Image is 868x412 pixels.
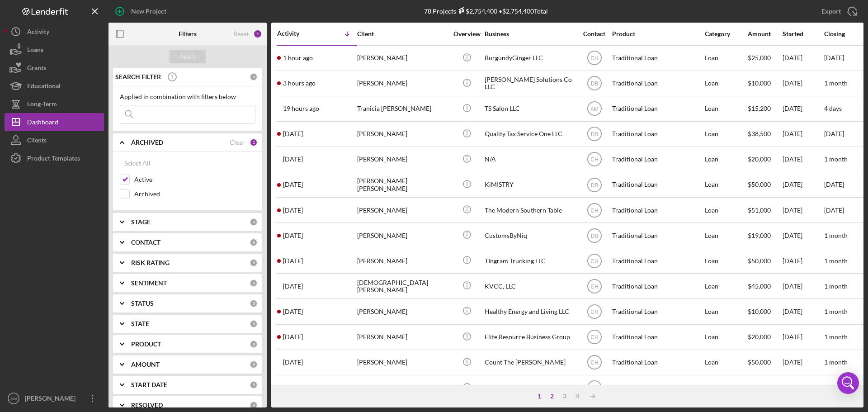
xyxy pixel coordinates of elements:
div: [DATE] [783,350,823,374]
text: DB [590,81,598,87]
button: Export [812,2,863,20]
span: $19,000 [748,232,771,239]
time: 2025-09-08 13:15 [283,257,303,265]
div: Activity [277,30,317,37]
text: CH [590,360,598,366]
label: Archived [134,189,255,199]
time: 2025-09-10 03:19 [283,130,303,137]
div: 0 [250,259,258,267]
div: Product Templates [27,149,80,170]
div: 1 [533,393,546,400]
b: SENTIMENT [131,279,167,287]
div: Loan [705,147,747,171]
div: 2 [546,393,558,400]
div: Loan [705,325,747,349]
div: [DATE] [783,249,823,273]
div: Loan [705,71,747,95]
div: Started [783,30,823,38]
b: STATUS [131,300,154,307]
button: Clients [5,131,104,149]
div: N/A [485,147,575,171]
div: 1 [250,138,258,147]
div: [PERSON_NAME] [357,198,448,222]
span: $10,000 [748,384,771,391]
div: 0 [250,299,258,308]
div: Select All [124,154,151,172]
time: 2025-09-07 21:10 [283,283,303,290]
time: 2025-09-11 14:59 [283,54,313,62]
div: KiMISTRY [485,173,575,197]
div: Traditional Loan [612,376,703,400]
text: CH [590,309,598,315]
time: 2025-09-06 00:27 [283,308,303,315]
span: $51,000 [748,206,771,214]
span: $10,000 [748,308,771,315]
b: STAGE [131,218,151,226]
button: Activity [5,23,104,41]
div: [DATE] [783,147,823,171]
b: STATE [131,320,149,327]
div: New Project [131,2,166,20]
div: 0 [250,320,258,328]
text: CH [590,207,598,213]
div: [PERSON_NAME] Solutions Co LLC [485,71,575,95]
div: Overview [450,30,484,38]
div: Long-Term [27,95,57,115]
span: $50,000 [748,257,771,265]
div: [DEMOGRAPHIC_DATA][PERSON_NAME] [357,274,448,298]
b: ARCHIVED [131,139,163,146]
div: Traditional Loan [612,299,703,323]
div: Loans [27,41,43,61]
time: [DATE] [824,384,844,391]
button: Loans [5,41,104,59]
div: Traditional Loan [612,223,703,247]
div: [PERSON_NAME] [357,223,448,247]
div: Apply [179,50,196,63]
div: Traditional Loan [612,147,703,171]
div: Grants [27,59,46,79]
time: [DATE] [824,54,844,62]
div: KVCC, LLC [485,274,575,298]
div: Loan [705,249,747,273]
time: 1 month [824,308,848,315]
time: 2025-09-08 15:38 [283,207,303,214]
div: Loan [705,46,747,70]
time: 2025-09-05 15:59 [283,333,303,341]
div: Loan [705,173,747,197]
div: Loan [705,97,747,121]
div: Loan [705,299,747,323]
div: Healthy Energy and Living LLC [485,299,575,323]
button: Product Templates [5,149,104,167]
div: Loan [705,198,747,222]
time: 2025-09-08 13:25 [283,232,303,239]
div: Tranicia [PERSON_NAME] [357,97,448,121]
div: Open Intercom Messenger [837,372,859,394]
div: Dashboard [27,113,58,133]
b: CONTACT [131,239,160,246]
div: Applied in combination with filters below [120,93,255,100]
div: [PERSON_NAME] [357,46,448,70]
div: TS Salon LLC [485,97,575,121]
button: Long-Term [5,95,104,113]
text: CH [590,283,598,289]
div: Educational [27,77,61,97]
button: Select All [120,154,155,172]
b: PRODUCT [131,341,161,348]
div: Traditional Loan [612,122,703,146]
div: 0 [250,401,258,409]
div: The Modern Southern Table [485,198,575,222]
div: [PERSON_NAME] [357,249,448,273]
div: [DATE] [783,223,823,247]
span: $45,000 [748,282,771,290]
div: [PERSON_NAME] [357,147,448,171]
div: Activity [27,23,49,43]
div: Loan [705,274,747,298]
text: CH [590,55,598,62]
text: DB [590,385,598,391]
time: [DATE] [824,180,844,188]
div: Loan [705,223,747,247]
button: Apply [170,50,206,63]
time: 2025-09-05 13:42 [283,359,303,366]
span: $25,000 [748,54,771,62]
